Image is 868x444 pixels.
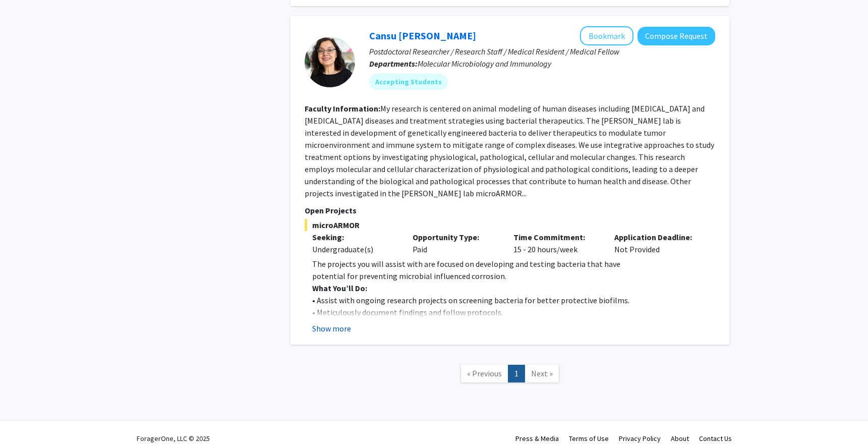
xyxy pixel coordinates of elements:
a: Next Page [525,365,559,382]
span: « Previous [467,368,502,378]
a: Cansu [PERSON_NAME] [369,29,476,42]
p: Open Projects [305,204,715,216]
p: Postdoctoral Researcher / Research Staff / Medical Resident / Medical Fellow [369,45,715,58]
a: Terms of Use [569,434,609,443]
p: • Assist with ongoing research projects on screening bacteria for better protective biofilms. [312,294,715,306]
strong: What You’ll Do: [312,283,367,293]
mat-chip: Accepting Students [369,74,448,90]
p: Application Deadline: [614,231,700,243]
p: • Meticulously document findings and follow protocols. [312,306,715,318]
button: Add Cansu Agca to Bookmarks [580,26,633,45]
a: 1 [508,365,525,382]
button: Compose Request to Cansu Agca [638,27,715,45]
a: Privacy Policy [619,434,661,443]
p: Time Commitment: [513,231,599,243]
p: Seeking: [312,231,398,243]
span: Molecular Microbiology and Immunology [418,59,551,69]
div: Not Provided [607,231,708,255]
button: Show more [312,322,351,335]
b: Departments: [369,59,418,69]
div: Paid [405,231,506,255]
a: About [671,434,689,443]
p: potential for preventing microbial influenced corrosion. [312,270,715,282]
iframe: Chat [8,399,43,436]
div: Undergraduate(s) [312,243,398,255]
b: Faculty Information: [305,103,380,114]
nav: Page navigation [291,355,729,396]
p: The projects you will assist with are focused on developing and testing bacteria that have [312,258,715,270]
a: Contact Us [699,434,732,443]
a: Previous Page [460,365,508,382]
a: Press & Media [515,434,559,443]
p: Opportunity Type: [413,231,498,243]
span: microARMOR [305,219,715,231]
div: 15 - 20 hours/week [506,231,607,255]
fg-read-more: My research is centered on animal modeling of human diseases including [MEDICAL_DATA] and [MEDICA... [305,103,714,198]
span: Next » [531,368,553,378]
